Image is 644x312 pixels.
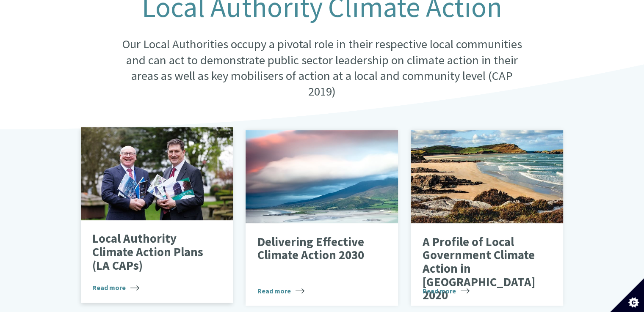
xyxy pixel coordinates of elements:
span: Read more [257,285,304,296]
p: Local Authority Climate Action Plans (LA CAPs) [92,232,209,272]
a: Delivering Effective Climate Action 2030 Read more [246,130,398,306]
a: Local Authority Climate Action Plans (LA CAPs) Read more [81,127,233,303]
p: A Profile of Local Government Climate Action in [GEOGRAPHIC_DATA] 2020 [423,235,539,302]
p: Delivering Effective Climate Action 2030 [257,235,374,262]
button: Set cookie preferences [610,278,644,312]
span: Read more [423,285,470,296]
span: Read more [92,282,139,293]
p: Our Local Authorities occupy a pivotal role in their respective local communities and can act to ... [116,36,527,100]
a: A Profile of Local Government Climate Action in [GEOGRAPHIC_DATA] 2020 Read more [411,130,563,306]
